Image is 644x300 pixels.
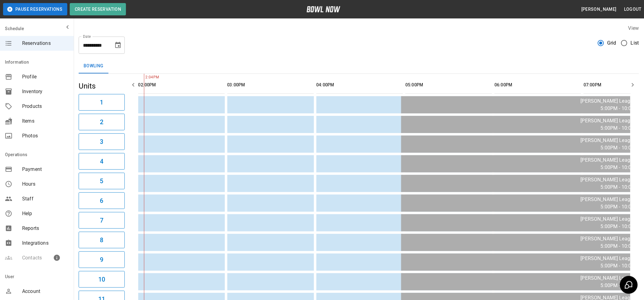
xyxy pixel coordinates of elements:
button: Bowling [79,59,108,73]
button: Logout [622,4,644,15]
h6: 5 [100,176,103,186]
button: 8 [79,232,125,248]
span: Hours [22,180,69,188]
span: Help [22,210,69,217]
button: 7 [79,212,125,229]
span: Account [22,288,69,295]
span: Reports [22,225,69,232]
span: Items [22,117,69,125]
button: 6 [79,192,125,209]
span: Products [22,103,69,110]
button: 9 [79,251,125,268]
span: 2:04PM [144,74,146,81]
button: 4 [79,153,125,170]
span: List [631,39,639,47]
h6: 10 [98,274,105,284]
span: Staff [22,195,69,203]
span: Grid [607,39,617,47]
div: inventory tabs [79,59,639,73]
span: Inventory [22,88,69,95]
h5: Units [79,81,125,91]
span: Integrations [22,239,69,247]
button: 1 [79,94,125,111]
h6: 4 [100,156,103,166]
button: Create Reservation [70,3,126,15]
span: Profile [22,73,69,81]
span: Photos [22,132,69,140]
button: 3 [79,133,125,150]
span: Payment [22,166,69,173]
h6: 3 [100,137,103,147]
h6: 9 [100,255,103,265]
button: Choose date, selected date is Sep 26, 2025 [112,39,124,51]
label: View [628,25,639,31]
h6: 2 [100,117,103,127]
h6: 1 [100,97,103,107]
img: logo [307,6,340,12]
h6: 8 [100,235,103,245]
button: 2 [79,114,125,130]
span: Reservations [22,40,69,47]
h6: 6 [100,196,103,206]
button: [PERSON_NAME] [579,4,619,15]
button: 10 [79,271,125,288]
h6: 7 [100,215,103,225]
button: Pause Reservations [3,3,67,15]
button: 5 [79,173,125,189]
